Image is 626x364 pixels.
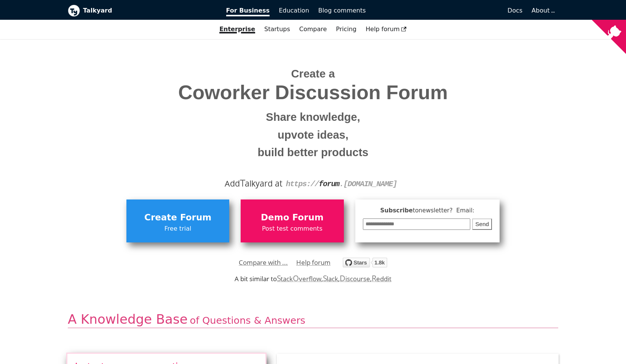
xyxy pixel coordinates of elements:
[239,257,288,268] a: Compare with ...
[244,224,340,234] span: Post test comments
[472,218,492,230] button: Send
[508,7,522,14] span: Docs
[68,311,558,328] h2: A Knowledge Base
[241,199,343,242] a: Demo ForumPost test comments
[323,273,327,283] span: S
[372,274,391,283] a: Reddit
[244,210,340,225] span: Demo Forum
[73,108,553,126] small: Share knowledge,
[68,5,80,17] img: Talkyard logo
[73,144,553,161] small: build better products
[413,207,474,214] span: to newsletter ? Email:
[323,274,338,283] a: Slack
[260,23,295,36] a: Startups
[291,68,335,80] span: Create a
[277,273,281,283] span: S
[73,82,553,103] span: Coworker Discussion Forum
[318,7,366,14] span: Blog comments
[130,224,225,234] span: Free trial
[240,176,245,190] span: T
[299,25,327,33] a: Compare
[73,126,553,144] small: upvote ideas,
[279,7,309,14] span: Education
[73,177,553,190] div: Add alkyard at
[532,7,554,14] a: About
[370,4,527,17] a: Docs
[331,23,361,36] a: Pricing
[319,180,339,188] strong: forum
[343,258,387,267] img: talkyard.svg
[296,257,331,268] a: Help forum
[83,6,216,16] b: Talkyard
[340,273,345,283] span: D
[222,4,275,17] a: For Business
[343,259,387,270] a: Star debiki/talkyard on GitHub
[286,180,397,188] code: https:// . [DOMAIN_NAME]
[190,315,305,326] span: of Questions & Answers
[68,5,216,17] a: Talkyard logoTalkyard
[215,23,260,36] a: Enterprise
[314,4,370,17] a: Blog comments
[366,25,407,33] span: Help forum
[274,4,314,17] a: Education
[340,274,370,283] a: Discourse
[363,206,492,215] span: Subscribe
[372,273,377,283] span: R
[293,273,299,283] span: O
[361,23,411,36] a: Help forum
[226,7,270,16] span: For Business
[277,274,321,283] a: StackOverflow
[126,199,229,242] a: Create ForumFree trial
[130,210,225,225] span: Create Forum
